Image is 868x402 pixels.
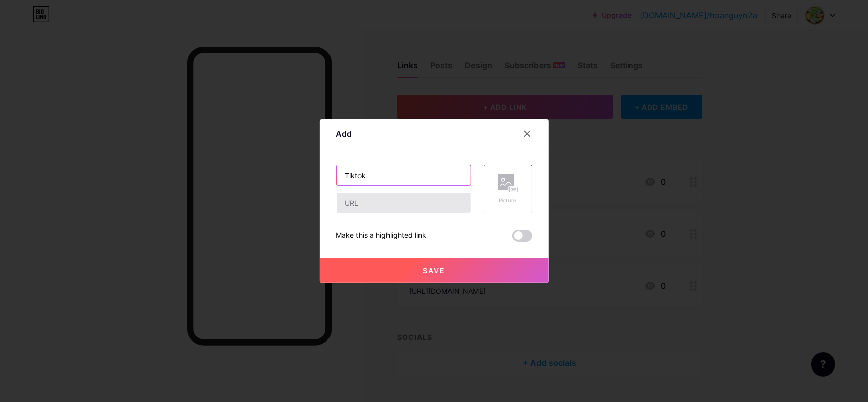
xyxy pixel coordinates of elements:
[336,230,427,242] div: Make this a highlighted link
[336,128,352,140] div: Add
[337,165,471,185] input: Title
[423,266,445,275] span: Save
[320,258,549,283] button: Save
[337,193,471,213] input: URL
[498,197,518,204] div: Picture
